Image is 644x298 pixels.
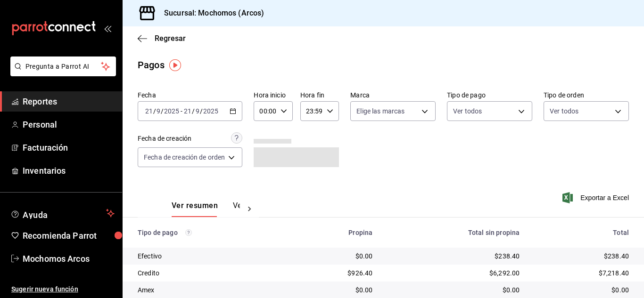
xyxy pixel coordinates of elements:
[356,106,405,116] span: Elige las marcas
[138,285,284,295] div: Amex
[195,107,200,115] input: --
[203,107,219,115] input: ----
[233,201,268,217] button: Ver pagos
[350,92,436,98] label: Marca
[169,59,181,71] img: Tooltip marker
[161,107,164,115] span: /
[388,285,520,295] div: $0.00
[23,118,115,131] span: Personal
[299,251,372,261] div: $0.00
[544,92,629,98] label: Tipo de orden
[23,141,115,154] span: Facturación
[23,164,115,177] span: Inventarios
[299,268,372,278] div: $926.40
[172,201,218,217] button: Ver resumen
[535,268,629,278] div: $7,218.40
[145,107,153,115] input: --
[157,8,264,19] h3: Sucursal: Mochomos (Arcos)
[23,208,102,219] span: Ayuda
[388,268,520,278] div: $6,292.00
[192,107,195,115] span: /
[550,106,578,116] span: Ver todos
[25,62,101,72] span: Pregunta a Parrot AI
[300,92,339,98] label: Hora fin
[7,68,116,78] a: Pregunta a Parrot AI
[153,107,156,115] span: /
[535,229,629,236] div: Total
[138,58,165,72] div: Pagos
[155,34,186,43] span: Regresar
[299,229,372,236] div: Propina
[138,134,191,144] div: Fecha de creación
[10,56,116,76] button: Pregunta a Parrot AI
[453,106,482,116] span: Ver todos
[183,107,192,115] input: --
[23,252,115,265] span: Mochomos Arcos
[200,107,203,115] span: /
[388,229,520,236] div: Total sin propina
[138,229,284,236] div: Tipo de pago
[23,95,115,108] span: Reportes
[144,153,225,162] span: Fecha de creación de orden
[447,92,532,98] label: Tipo de pago
[11,284,115,294] span: Sugerir nueva función
[254,92,292,98] label: Hora inicio
[23,229,115,242] span: Recomienda Parrot
[104,24,111,32] button: open_drawer_menu
[138,268,284,278] div: Credito
[138,92,242,98] label: Fecha
[535,285,629,295] div: $0.00
[388,251,520,261] div: $238.40
[299,285,372,295] div: $0.00
[181,107,182,115] span: -
[156,107,161,115] input: --
[535,251,629,261] div: $238.40
[172,201,240,217] div: navigation tabs
[138,34,186,43] button: Regresar
[138,251,284,261] div: Efectivo
[185,229,192,236] svg: Los pagos realizados con Pay y otras terminales son montos brutos.
[164,107,180,115] input: ----
[564,192,629,203] button: Exportar a Excel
